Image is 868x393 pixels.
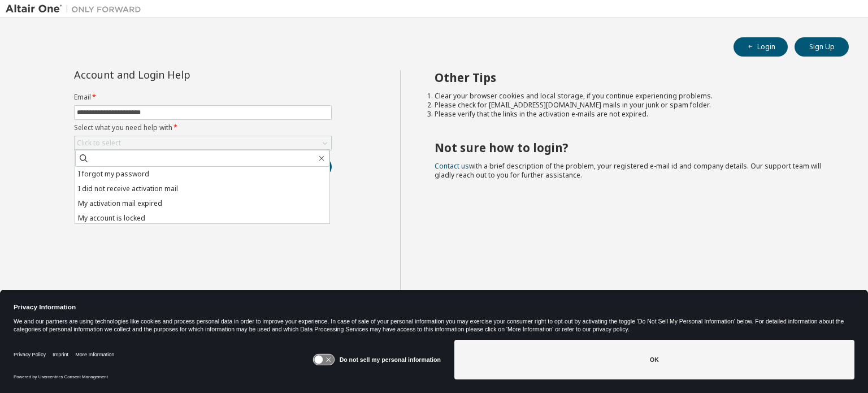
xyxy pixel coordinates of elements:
label: Select what you need help with [74,123,332,132]
div: Account and Login Help [74,70,280,79]
li: Please verify that the links in the activation e-mails are not expired. [435,110,829,119]
h2: Not sure how to login? [435,140,829,155]
li: Clear your browser cookies and local storage, if you continue experiencing problems. [435,92,829,101]
label: Email [74,93,332,102]
div: Click to select [75,136,331,150]
h2: Other Tips [435,70,829,85]
span: with a brief description of the problem, your registered e-mail id and company details. Our suppo... [435,161,821,180]
div: Click to select [77,139,121,148]
a: Contact us [435,161,469,171]
li: Please check for [EMAIL_ADDRESS][DOMAIN_NAME] mails in your junk or spam folder. [435,101,829,110]
img: Altair One [6,3,147,15]
button: Login [734,37,788,57]
li: I forgot my password [75,167,329,182]
button: Sign Up [795,37,849,57]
